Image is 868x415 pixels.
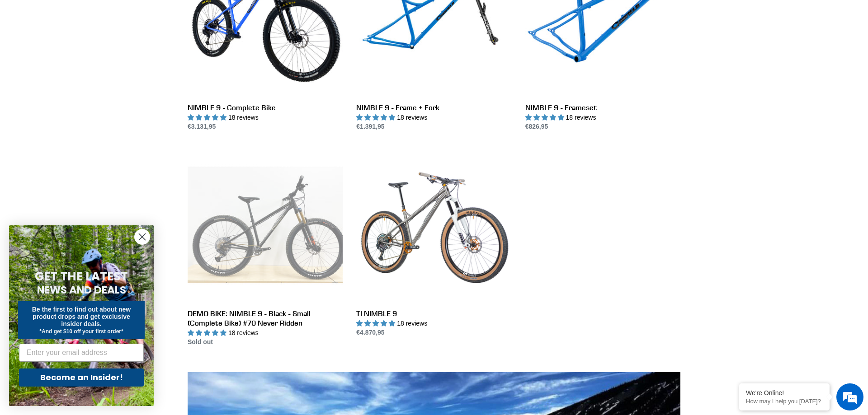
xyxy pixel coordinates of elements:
button: Close dialog [134,229,150,245]
p: How may I help you today? [746,398,823,405]
span: NEWS AND DEALS [37,283,126,297]
div: We're Online! [746,389,823,396]
input: Enter your email address [19,344,144,362]
span: Be the first to find out about new product drops and get exclusive insider deals. [32,306,131,327]
button: Become an Insider! [19,368,144,387]
span: *And get $10 off your first order* [39,328,123,335]
span: GET THE LATEST [35,268,128,284]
